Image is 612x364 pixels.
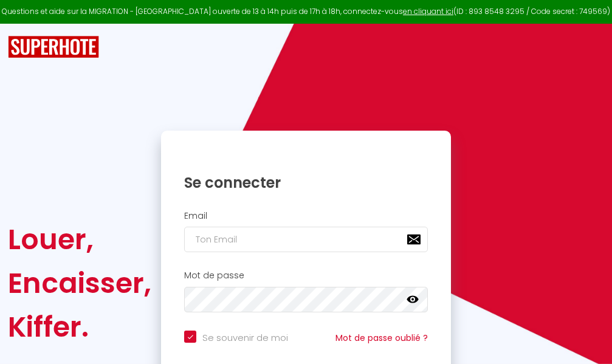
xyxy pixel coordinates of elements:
a: en cliquant ici [403,6,453,16]
img: SuperHote logo [8,36,99,58]
h2: Email [184,211,428,221]
a: Mot de passe oublié ? [335,332,428,344]
input: Ton Email [184,227,428,252]
h2: Mot de passe [184,270,428,281]
div: Louer, [8,218,151,261]
h1: Se connecter [184,173,428,192]
div: Kiffer. [8,305,151,349]
div: Encaisser, [8,261,151,305]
